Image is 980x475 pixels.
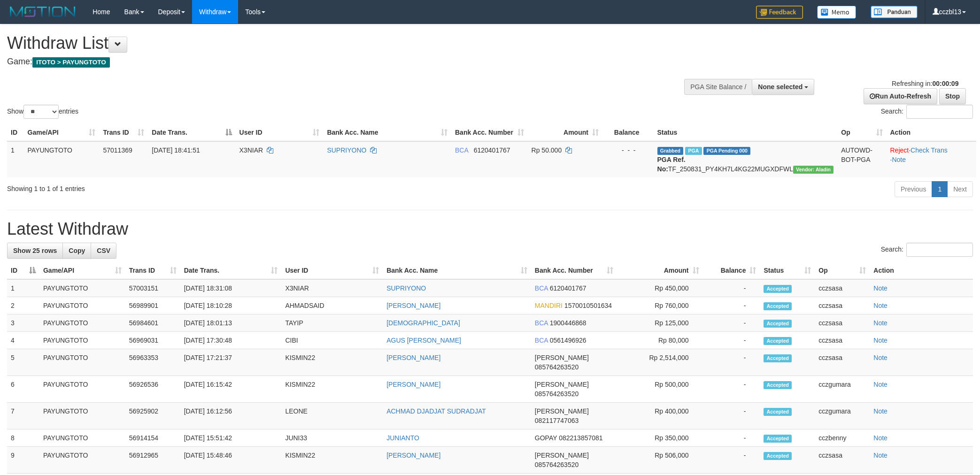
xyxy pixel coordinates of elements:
td: cczgumara [815,403,870,429]
td: 56984601 [125,314,180,332]
td: - [703,297,760,314]
div: - - - [606,146,650,155]
th: Trans ID: activate to sort column ascending [99,124,148,141]
td: TAYIP [281,314,383,332]
td: - [703,314,760,332]
td: Rp 400,000 [617,403,703,429]
th: Bank Acc. Number: activate to sort column ascending [451,124,528,141]
td: CIBI [281,332,383,349]
span: Copy 085764263520 to clipboard [535,390,579,398]
td: [DATE] 16:12:56 [180,403,282,429]
a: Note [873,434,887,442]
th: Op: activate to sort column ascending [837,124,886,141]
td: 4 [7,332,39,349]
span: ITOTO > PAYUNGTOTO [32,57,110,68]
th: User ID: activate to sort column ascending [236,124,324,141]
td: KISMIN22 [281,349,383,376]
span: Vendor URL: https://payment4.1velocity.biz [793,166,833,174]
td: [DATE] 15:51:42 [180,429,282,447]
span: [DATE] 18:41:51 [152,146,200,154]
span: Copy 6120401767 to clipboard [550,284,586,292]
a: Note [873,302,887,309]
th: Amount: activate to sort column ascending [528,124,602,141]
a: Note [873,452,887,459]
td: cczsasa [815,332,870,349]
span: BCA [535,337,548,344]
td: cczsasa [815,447,870,474]
td: 56912965 [125,447,180,474]
td: 56963353 [125,349,180,376]
td: 56969031 [125,332,180,349]
th: ID: activate to sort column descending [7,262,39,279]
span: Accepted [764,285,792,293]
span: Copy 0561496926 to clipboard [550,337,586,344]
a: Note [873,337,887,344]
span: Accepted [764,320,792,328]
a: [PERSON_NAME] [386,452,440,459]
a: SUPRIYONO [386,284,426,292]
a: ACHMAD DJADJAT SUDRADJAT [386,407,486,415]
td: - [703,376,760,403]
img: Feedback.jpg [756,6,803,19]
a: CSV [91,243,116,259]
span: BCA [535,319,548,327]
td: PAYUNGTOTO [39,332,125,349]
td: Rp 2,514,000 [617,349,703,376]
h4: Game: [7,57,644,67]
span: Copy 085764263520 to clipboard [535,363,579,371]
td: 1 [7,279,39,297]
td: 3 [7,314,39,332]
td: PAYUNGTOTO [39,297,125,314]
td: Rp 80,000 [617,332,703,349]
h1: Withdraw List [7,34,644,53]
select: Showentries [23,105,59,119]
td: Rp 506,000 [617,447,703,474]
a: Previous [895,181,932,197]
td: Rp 350,000 [617,429,703,447]
span: Accepted [764,337,792,345]
a: 1 [932,181,948,197]
td: PAYUNGTOTO [39,429,125,447]
div: Showing 1 to 1 of 1 entries [7,180,401,193]
span: Marked by cczsasa [685,147,702,155]
span: Accepted [764,381,792,389]
td: - [703,279,760,297]
a: [PERSON_NAME] [386,302,440,309]
td: PAYUNGTOTO [39,376,125,403]
span: CSV [97,247,110,254]
img: MOTION_logo.png [7,5,78,19]
th: Action [870,262,973,279]
a: Note [873,319,887,327]
td: LEONE [281,403,383,429]
td: X3NIAR [281,279,383,297]
td: 56914154 [125,429,180,447]
td: 1 [7,141,24,177]
h1: Latest Withdraw [7,220,973,238]
td: PAYUNGTOTO [24,141,100,177]
img: Button%20Memo.svg [817,6,857,19]
td: cczsasa [815,279,870,297]
a: Note [873,354,887,361]
th: Balance: activate to sort column ascending [703,262,760,279]
td: [DATE] 17:21:37 [180,349,282,376]
th: Bank Acc. Number: activate to sort column ascending [531,262,617,279]
th: Bank Acc. Name: activate to sort column ascending [323,124,451,141]
a: JUNIANTO [386,434,419,442]
td: KISMIN22 [281,447,383,474]
a: Show 25 rows [7,243,63,259]
span: Copy [69,247,85,254]
span: Accepted [764,408,792,416]
a: [DEMOGRAPHIC_DATA] [386,319,460,327]
td: [DATE] 15:48:46 [180,447,282,474]
input: Search: [906,105,973,119]
a: Run Auto-Refresh [864,88,937,104]
th: Action [887,124,977,141]
div: PGA Site Balance / [684,79,752,95]
td: [DATE] 18:01:13 [180,314,282,332]
span: None selected [758,83,803,91]
a: AGUS [PERSON_NAME] [386,337,461,344]
span: Copy 1900446868 to clipboard [550,319,586,327]
td: - [703,447,760,474]
td: 57003151 [125,279,180,297]
td: JUNI33 [281,429,383,447]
